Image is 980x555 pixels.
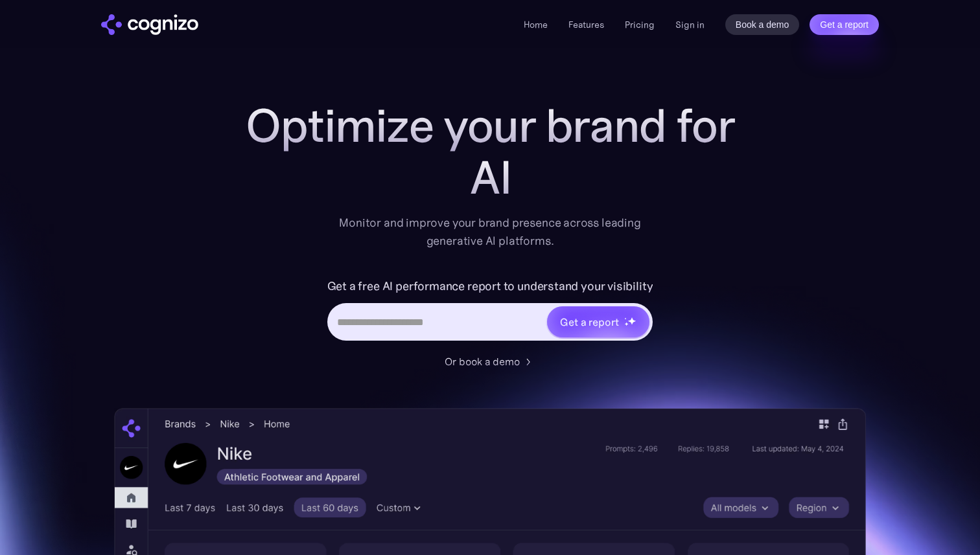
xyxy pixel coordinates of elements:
a: Book a demo [725,14,800,35]
label: Get a free AI performance report to understand your visibility [327,276,653,297]
a: Features [568,19,604,30]
a: home [101,14,198,35]
img: star [624,317,626,319]
div: Or book a demo [445,354,520,369]
img: cognizo logo [101,14,198,35]
div: AI [231,152,749,203]
div: Get a report [560,314,618,330]
img: star [627,317,636,325]
div: Monitor and improve your brand presence across leading generative AI platforms. [331,214,649,250]
a: Sign in [675,17,705,32]
form: Hero URL Input Form [327,276,653,347]
a: Pricing [625,19,655,30]
h1: Optimize your brand for [231,100,749,152]
img: star [624,322,629,326]
a: Home [524,19,548,30]
a: Get a reportstarstarstar [546,305,651,339]
a: Get a report [810,14,879,35]
a: Or book a demo [445,354,535,369]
